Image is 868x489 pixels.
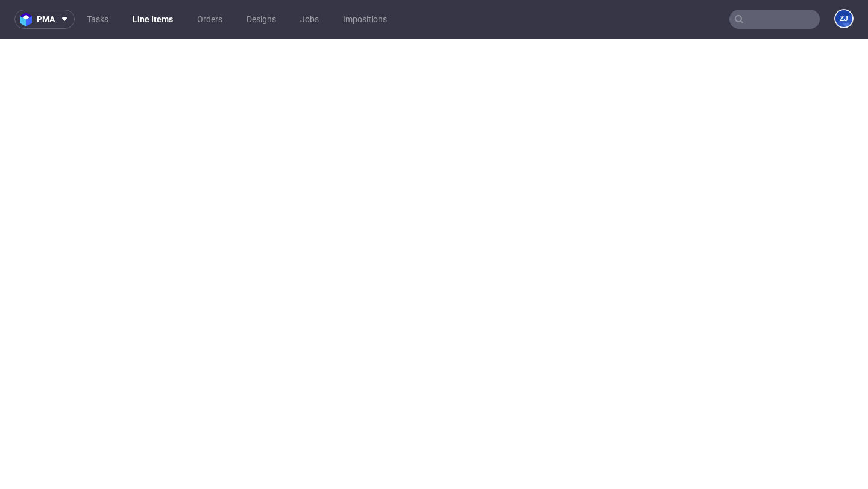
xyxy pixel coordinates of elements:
[336,10,394,29] a: Impositions
[835,10,852,27] figcaption: ZJ
[14,10,75,29] button: pma
[293,10,326,29] a: Jobs
[37,15,55,23] span: pma
[239,10,283,29] a: Designs
[125,10,180,29] a: Line Items
[20,13,37,26] img: logo
[80,10,116,29] a: Tasks
[190,10,230,29] a: Orders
